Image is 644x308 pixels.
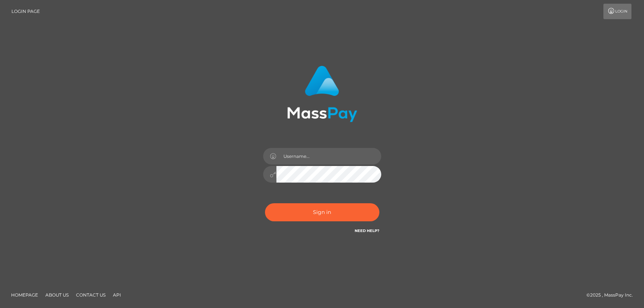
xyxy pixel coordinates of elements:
input: Username... [276,148,381,165]
a: API [110,289,124,301]
a: Login [603,4,631,19]
a: Login Page [11,4,40,19]
a: Homepage [8,289,41,301]
a: Contact Us [73,289,109,301]
div: © 2025 , MassPay Inc. [586,291,638,299]
img: MassPay Login [287,66,357,122]
a: About Us [42,289,72,301]
a: Need Help? [355,228,379,233]
button: Sign in [265,203,379,221]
